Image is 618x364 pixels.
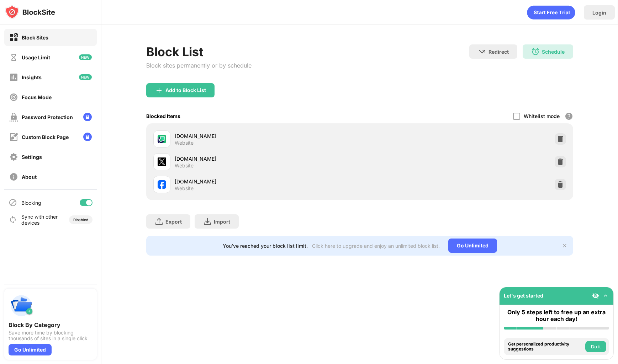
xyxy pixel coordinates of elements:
[165,219,182,225] div: Export
[592,10,606,16] div: Login
[175,140,194,146] div: Website
[9,215,17,224] img: sync-icon.svg
[488,49,509,55] div: Redirect
[9,172,18,181] img: about-off.svg
[9,198,17,207] img: blocking-icon.svg
[9,330,93,341] div: Save more time by blocking thousands of sites in a single click
[448,239,497,253] div: Go Unlimited
[524,113,560,119] div: Whitelist mode
[22,54,50,60] div: Usage Limit
[9,93,18,102] img: focus-off.svg
[9,53,18,62] img: time-usage-off.svg
[22,154,42,160] div: Settings
[79,54,92,60] img: new-icon.svg
[158,157,166,166] img: favicons
[165,87,206,93] div: Add to Block List
[175,155,360,162] div: [DOMAIN_NAME]
[602,292,609,299] img: omni-setup-toggle.svg
[175,178,360,185] div: [DOMAIN_NAME]
[9,33,18,42] img: block-on.svg
[22,134,69,140] div: Custom Block Page
[562,243,567,248] img: x-button.svg
[22,94,52,100] div: Focus Mode
[214,219,230,225] div: Import
[9,133,18,141] img: customize-block-page-off.svg
[223,243,308,249] div: You’ve reached your block list limit.
[9,113,18,122] img: password-protection-off.svg
[312,243,440,249] div: Click here to upgrade and enjoy an unlimited block list.
[22,74,42,80] div: Insights
[175,132,360,140] div: [DOMAIN_NAME]
[9,344,52,355] div: Go Unlimited
[158,180,166,189] img: favicons
[22,114,73,120] div: Password Protection
[22,34,48,41] div: Block Sites
[508,342,583,352] div: Get personalized productivity suggestions
[175,185,194,192] div: Website
[21,214,58,226] div: Sync with other devices
[83,113,92,121] img: lock-menu.svg
[9,321,93,328] div: Block By Category
[527,5,575,20] div: animation
[175,162,194,169] div: Website
[73,218,88,222] div: Disabled
[592,292,599,299] img: eye-not-visible.svg
[504,309,609,322] div: Only 5 steps left to free up an extra hour each day!
[5,5,55,19] img: logo-blocksite.svg
[9,152,18,161] img: settings-off.svg
[504,293,543,299] div: Let's get started
[83,133,92,141] img: lock-menu.svg
[146,62,252,69] div: Block sites permanently or by schedule
[9,73,18,82] img: insights-off.svg
[542,49,565,55] div: Schedule
[79,74,92,80] img: new-icon.svg
[158,135,166,143] img: favicons
[9,293,34,318] img: push-categories.svg
[146,113,180,119] div: Blocked Items
[22,174,37,180] div: About
[585,341,606,352] button: Do it
[21,200,41,206] div: Blocking
[146,44,252,59] div: Block List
